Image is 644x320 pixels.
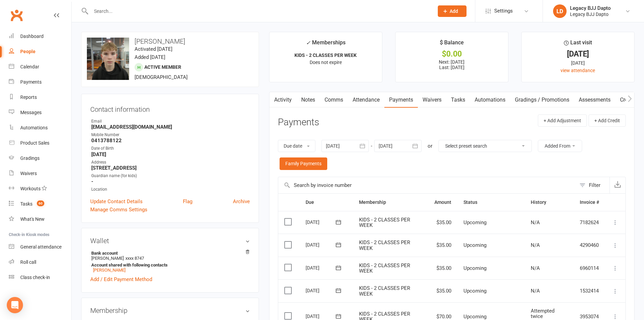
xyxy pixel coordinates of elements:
span: xxxx 8747 [125,256,144,261]
h3: Membership [90,307,250,314]
div: [DATE] [528,59,628,67]
a: Flag [183,197,192,206]
td: 4290460 [574,234,605,257]
td: $35.00 [428,279,457,302]
a: [PERSON_NAME] [93,268,125,273]
span: [DEMOGRAPHIC_DATA] [135,74,188,80]
i: ✓ [306,40,310,46]
img: image1753170129.png [87,38,129,80]
a: Attendance [348,92,384,108]
div: General attendance [20,244,62,250]
div: Legacy BJJ Dapto [570,5,611,11]
a: General attendance kiosk mode [9,239,71,255]
div: Dashboard [20,34,44,39]
strong: Bank account [91,251,246,256]
button: + Add Adjustment [538,114,587,127]
span: 60 [37,200,44,206]
span: KIDS - 2 CLASSES PER WEEK [359,262,410,274]
td: $35.00 [428,234,457,257]
strong: Account shared with following contacts [91,262,246,268]
div: [DATE] [306,239,337,250]
span: KIDS - 2 CLASSES PER WEEK [359,239,410,251]
span: Attempted twice [531,308,554,320]
input: Search... [89,6,429,16]
div: Class check-in [20,275,50,280]
a: Manage Comms Settings [90,206,147,214]
a: Notes [296,92,320,108]
p: Next: [DATE] Last: [DATE] [402,59,502,70]
a: Roll call [9,255,71,270]
button: Add [438,5,467,17]
span: KIDS - 2 CLASSES PER WEEK [359,285,410,297]
a: Tasks 60 [9,196,71,212]
div: Legacy BJJ Dapto [570,11,611,17]
a: Assessments [574,92,615,108]
div: Gradings [20,155,40,161]
th: Invoice # [574,194,605,211]
span: Active member [144,64,181,70]
div: or [428,142,432,150]
span: Does not expire [310,60,342,65]
div: What's New [20,216,45,222]
a: Gradings / Promotions [510,92,574,108]
td: 6960114 [574,257,605,280]
a: Class kiosk mode [9,270,71,285]
th: History [525,194,574,211]
td: 7182624 [574,211,605,234]
div: Email [91,118,250,125]
a: Payments [9,74,71,90]
h3: Contact information [90,103,250,113]
th: Status [457,194,525,211]
button: Added From [538,140,582,152]
a: Archive [233,197,250,206]
div: Memberships [306,38,345,51]
a: Workouts [9,181,71,196]
a: People [9,44,71,59]
a: Clubworx [8,7,25,24]
h3: Wallet [90,237,250,244]
div: LD [553,4,567,18]
div: Payments [20,79,42,85]
a: Payments [384,92,418,108]
strong: 0413788122 [91,137,250,144]
li: [PERSON_NAME] [90,250,250,274]
span: Upcoming [463,314,486,320]
div: Location [91,186,250,193]
strong: [EMAIL_ADDRESS][DOMAIN_NAME] [91,124,250,130]
div: [DATE] [306,262,337,273]
div: [DATE] [306,285,337,296]
div: Last visit [564,38,592,50]
a: Waivers [418,92,446,108]
span: Upcoming [463,288,486,294]
a: Product Sales [9,135,71,151]
strong: KIDS - 2 CLASSES PER WEEK [294,52,357,58]
div: Tasks [20,201,32,207]
th: Membership [353,194,428,211]
td: $35.00 [428,211,457,234]
div: Guardian name (for kids) [91,173,250,179]
th: Amount [428,194,457,211]
span: N/A [531,242,540,248]
div: Reports [20,94,37,100]
div: Messages [20,110,42,115]
h3: Payments [278,117,319,128]
input: Search by invoice number [278,177,576,193]
strong: [DATE] [91,151,250,157]
a: Reports [9,90,71,105]
a: Family Payments [280,157,327,170]
a: Automations [470,92,510,108]
div: Address [91,159,250,166]
span: Add [450,8,458,14]
div: Date of Birth [91,145,250,152]
div: Product Sales [20,140,49,146]
time: Activated [DATE] [135,46,172,52]
a: Dashboard [9,29,71,44]
span: N/A [531,265,540,271]
a: What's New [9,212,71,227]
button: + Add Credit [589,114,626,127]
div: Roll call [20,259,36,265]
a: Comms [320,92,348,108]
a: Tasks [446,92,470,108]
td: $35.00 [428,257,457,280]
div: Filter [589,181,600,189]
